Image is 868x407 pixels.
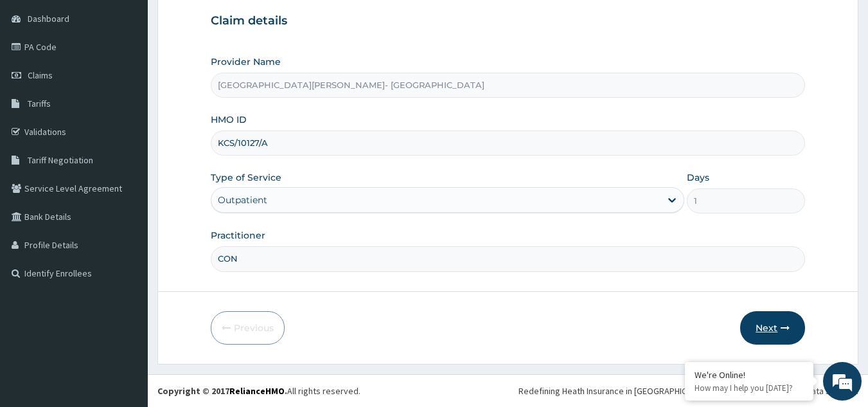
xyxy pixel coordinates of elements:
div: We're Online! [695,369,804,381]
a: RelianceHMO [229,385,285,397]
div: Outpatient [218,194,267,206]
button: Previous [211,311,285,345]
h3: Claim details [211,14,806,28]
label: Type of Service [211,171,281,184]
label: Practitioner [211,229,265,242]
button: Next [740,311,805,345]
span: Dashboard [28,13,69,24]
p: How may I help you today? [695,383,804,393]
label: HMO ID [211,113,247,126]
strong: Copyright © 2017 . [157,385,287,397]
span: Tariffs [28,98,51,109]
span: Tariff Negotiation [28,154,93,166]
input: Enter HMO ID [211,131,806,156]
div: Redefining Heath Insurance in [GEOGRAPHIC_DATA] using Telemedicine and Data Science! [518,384,858,397]
footer: All rights reserved. [148,374,868,407]
label: Days [687,171,709,184]
span: Claims [28,69,53,81]
input: Enter Name [211,246,806,271]
label: Provider Name [211,55,281,68]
